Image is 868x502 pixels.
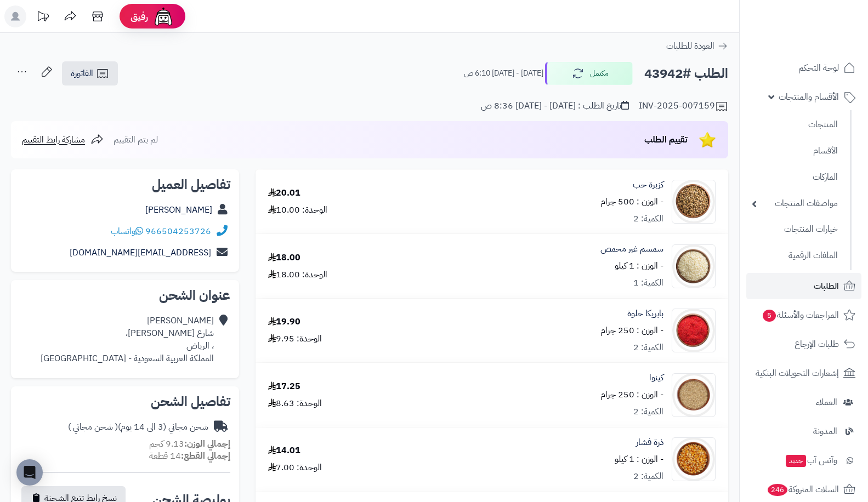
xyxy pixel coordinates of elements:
div: الوحدة: 8.63 [268,397,322,410]
div: الوحدة: 18.00 [268,269,327,281]
img: 1647578791-Popcorn-90x90.jpg [672,437,715,481]
a: المنتجات [746,113,843,136]
a: تحديثات المنصة [29,5,56,30]
small: [DATE] - [DATE] 6:10 ص [464,68,543,79]
a: الطلبات [746,273,861,299]
img: 1641876737-Quinoa-90x90.jpg [672,373,715,417]
div: الكمية: 2 [633,213,663,225]
div: 18.00 [268,252,300,264]
h2: عنوان الشحن [20,289,230,302]
small: 9.13 كجم [149,437,230,450]
div: [PERSON_NAME] شارع [PERSON_NAME]، ، الرياض المملكة العربية السعودية - [GEOGRAPHIC_DATA] [41,315,214,364]
span: 246 [768,484,787,496]
a: الفاتورة [62,61,118,85]
a: الملفات الرقمية [746,244,843,267]
a: [PERSON_NAME] [145,203,212,216]
div: الكمية: 1 [633,277,663,289]
img: 1628250753-Paprika%20Powder-90x90.jpg [672,309,715,352]
div: الوحدة: 9.95 [268,333,322,345]
span: الطلبات [814,278,839,294]
a: [EMAIL_ADDRESS][DOMAIN_NAME] [70,246,211,259]
a: الأقسام [746,139,843,163]
small: - الوزن : 250 جرام [600,324,663,337]
span: مشاركة رابط التقييم [22,133,85,146]
strong: إجمالي القطع: [181,449,230,463]
a: خيارات المنتجات [746,218,843,241]
a: لوحة التحكم [746,55,861,81]
small: - الوزن : 250 جرام [600,388,663,401]
small: 14 قطعة [149,449,230,463]
span: وآتس آب [785,453,837,468]
span: المراجعات والأسئلة [762,307,839,323]
div: INV-2025-007159 [639,100,728,113]
h2: تفاصيل الشحن [20,395,230,408]
span: لوحة التحكم [798,60,839,76]
h2: الطلب #43942 [644,62,728,85]
span: إشعارات التحويلات البنكية [756,366,839,381]
a: بابريكا حلوة [627,307,663,320]
a: طلبات الإرجاع [746,331,861,357]
div: Open Intercom Messenger [16,459,43,486]
a: العملاء [746,389,861,415]
span: لم يتم التقييم [114,133,158,146]
img: ai-face.png [152,5,174,27]
a: كزبرة حب [633,179,663,191]
div: الوحدة: 7.00 [268,461,322,474]
a: المراجعات والأسئلة5 [746,302,861,328]
div: 19.90 [268,316,300,328]
a: مشاركة رابط التقييم [22,133,104,146]
button: مكتمل [545,62,633,85]
a: سمسم غير محمص [600,243,663,255]
span: المدونة [813,424,837,439]
div: الكمية: 2 [633,406,663,418]
a: واتساب [111,225,143,238]
small: - الوزن : 1 كيلو [615,259,663,272]
a: العودة للطلبات [666,39,728,53]
div: 17.25 [268,380,300,393]
a: وآتس آبجديد [746,447,861,474]
h2: تفاصيل العميل [20,178,230,191]
div: شحن مجاني (3 الى 14 يوم) [68,421,208,433]
img: logo-2.png [793,28,858,51]
a: كينوا [649,372,663,384]
a: 966504253726 [145,225,211,238]
a: إشعارات التحويلات البنكية [746,360,861,386]
a: الماركات [746,166,843,189]
span: العودة للطلبات [666,39,714,53]
span: جديد [786,455,806,467]
small: - الوزن : 1 كيلو [615,453,663,466]
a: مواصفات المنتجات [746,192,843,215]
div: الكمية: 2 [633,341,663,354]
span: رفيق [131,10,148,23]
span: تقييم الطلب [644,133,688,146]
span: 5 [763,310,776,322]
div: تاريخ الطلب : [DATE] - [DATE] 8:36 ص [481,100,629,112]
span: العملاء [816,395,837,410]
div: الكمية: 2 [633,470,663,483]
span: طلبات الإرجاع [795,336,839,352]
span: الفاتورة [71,67,93,80]
strong: إجمالي الوزن: [184,437,230,450]
div: الوحدة: 10.00 [268,204,327,216]
div: 20.01 [268,187,300,199]
span: الأقسام والمنتجات [779,89,839,105]
img: Cor-90x90.jpg [672,180,715,224]
span: السلات المتروكة [767,482,839,497]
div: 14.01 [268,444,300,457]
img: %20%D8%A3%D8%A8%D9%8A%D8%B6-90x90.jpg [672,244,715,288]
small: - الوزن : 500 جرام [600,195,663,208]
span: ( شحن مجاني ) [68,420,118,433]
a: ذرة فشار [636,436,663,449]
a: المدونة [746,418,861,444]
